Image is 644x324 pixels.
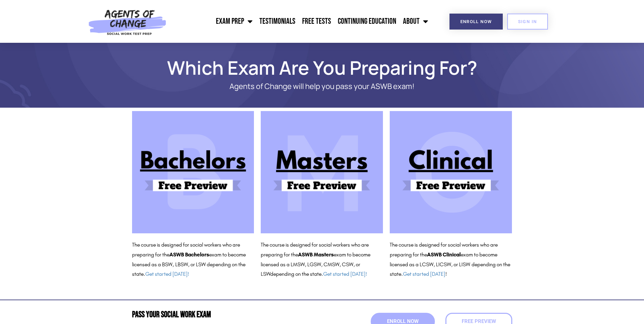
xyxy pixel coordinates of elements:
p: Agents of Change will help you pass your ASWB exam! [156,82,489,91]
a: Testimonials [256,13,299,30]
span: depending on the state. [270,271,367,277]
span: Enroll Now [460,19,492,24]
a: Get started [DATE]! [145,271,189,277]
span: Enroll Now [387,319,419,324]
a: SIGN IN [507,14,548,30]
nav: Menu [170,13,431,30]
span: Free Preview [462,319,496,324]
span: . ! [401,271,447,277]
p: The course is designed for social workers who are preparing for the exam to become licensed as a ... [132,240,254,279]
a: Get started [DATE]! [323,271,367,277]
p: The course is designed for social workers who are preparing for the exam to become licensed as a ... [261,240,383,279]
h2: Pass Your Social Work Exam [132,310,319,319]
a: Get started [DATE] [403,271,445,277]
a: About [400,13,431,30]
span: SIGN IN [518,19,537,24]
b: ASWB Masters [298,251,334,258]
h1: Which Exam Are You Preparing For? [129,60,516,75]
b: ASWB Clinical [427,251,461,258]
b: ASWB Bachelors [169,251,209,258]
a: Free Tests [299,13,334,30]
a: Exam Prep [213,13,256,30]
a: Continuing Education [334,13,400,30]
p: The course is designed for social workers who are preparing for the exam to become licensed as a ... [390,240,512,279]
a: Enroll Now [449,14,503,30]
